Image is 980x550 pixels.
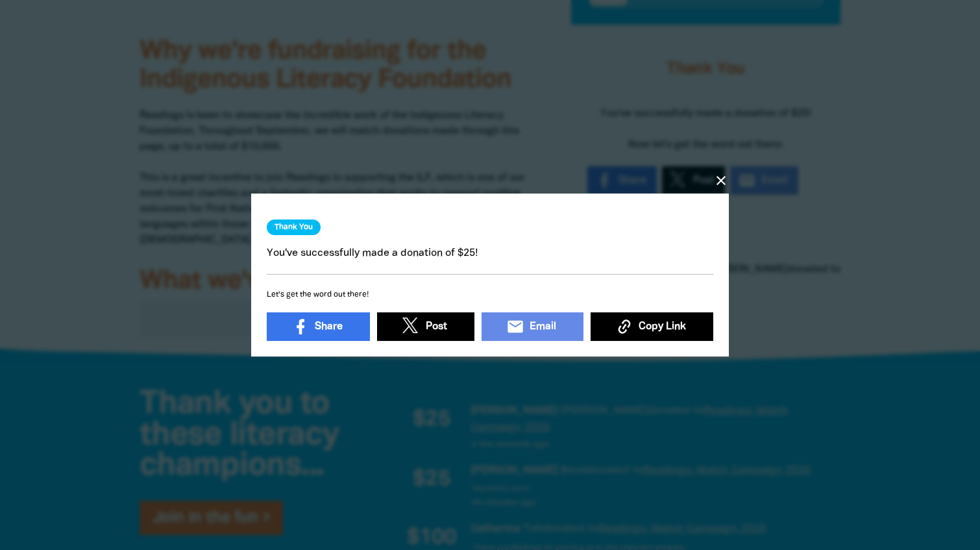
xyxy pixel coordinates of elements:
button: close [713,173,729,188]
span: Email [530,319,556,334]
i: email [506,318,524,336]
span: Post [426,319,447,334]
button: Copy Link [591,312,713,341]
p: You've successfully made a donation of $25! [267,245,713,261]
h6: Let's get the word out there! [267,288,713,302]
a: Post [377,312,474,341]
span: Share [315,319,343,334]
a: emailEmail [482,312,583,341]
h3: Thank You [267,219,321,235]
span: Copy Link [639,319,686,334]
a: Share [267,312,370,341]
